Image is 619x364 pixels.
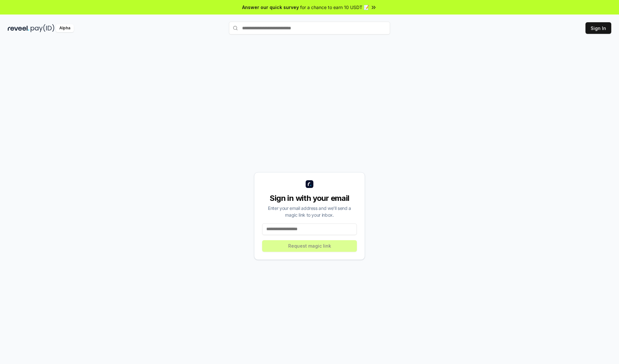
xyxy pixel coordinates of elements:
span: for a chance to earn 10 USDT 📝 [300,4,369,11]
img: pay_id [31,24,54,32]
div: Enter your email address and we’ll send a magic link to your inbox. [262,205,357,218]
span: Answer our quick survey [242,4,299,11]
div: Alpha [56,24,74,32]
button: Sign In [585,22,611,34]
div: Sign in with your email [262,193,357,203]
img: reveel_dark [8,24,29,32]
img: logo_small [306,180,313,188]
